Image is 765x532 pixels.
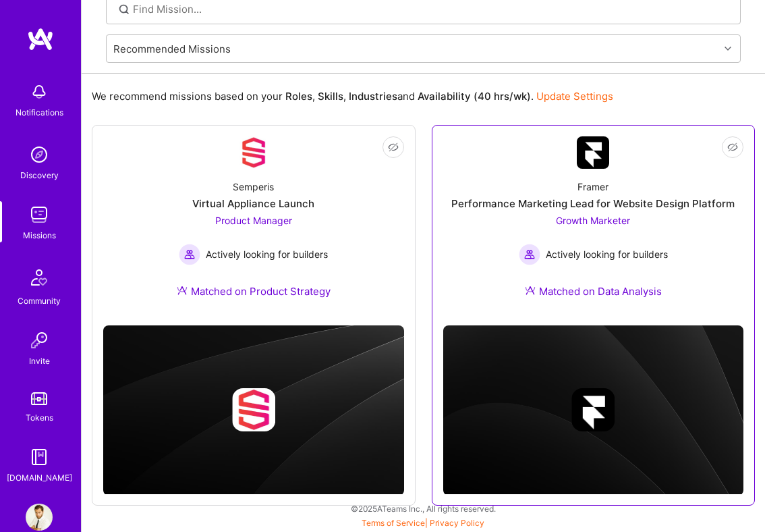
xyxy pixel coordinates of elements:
[418,90,531,103] b: Availability (40 hrs/wk)
[92,89,613,103] p: We recommend missions based on your , , and .
[556,215,630,226] span: Growth Marketer
[232,388,275,431] img: Company logo
[192,196,314,211] div: Virtual Appliance Launch
[536,90,613,103] a: Update Settings
[430,518,484,528] a: Privacy Policy
[519,244,540,265] img: Actively looking for builders
[237,136,270,169] img: Company Logo
[26,201,53,228] img: teamwork
[23,261,55,294] img: Community
[177,284,331,298] div: Matched on Product Strategy
[117,2,132,18] i: icon SearchGrey
[362,518,484,528] span: |
[349,90,397,103] b: Industries
[26,78,53,105] img: bell
[27,27,54,51] img: logo
[133,2,731,16] input: Find Mission...
[571,388,615,431] img: Company logo
[215,215,292,226] span: Product Manager
[179,244,200,265] img: Actively looking for builders
[443,325,744,496] img: cover
[7,471,72,485] div: [DOMAIN_NAME]
[525,284,662,298] div: Matched on Data Analysis
[362,518,425,528] a: Terms of Service
[20,168,59,182] div: Discovery
[577,180,608,194] div: Framer
[546,247,668,261] span: Actively looking for builders
[103,136,404,315] a: Company LogoSemperisVirtual Appliance LaunchProduct Manager Actively looking for buildersActively...
[103,325,404,496] img: cover
[525,285,536,296] img: Ateam Purple Icon
[206,247,328,261] span: Actively looking for builders
[577,136,609,169] img: Company Logo
[388,142,399,153] i: icon EyeClosed
[16,105,63,119] div: Notifications
[26,444,53,471] img: guide book
[113,41,231,55] div: Recommended Missions
[318,90,343,103] b: Skills
[727,142,738,153] i: icon EyeClosed
[26,327,53,354] img: Invite
[725,45,731,52] i: icon Chevron
[18,294,61,308] div: Community
[177,285,188,296] img: Ateam Purple Icon
[22,504,56,531] a: User Avatar
[443,136,744,315] a: Company LogoFramerPerformance Marketing Lead for Website Design PlatformGrowth Marketer Actively ...
[29,354,50,368] div: Invite
[26,504,53,531] img: User Avatar
[233,180,274,194] div: Semperis
[31,392,47,405] img: tokens
[23,228,56,242] div: Missions
[285,90,312,103] b: Roles
[26,410,53,425] div: Tokens
[26,141,53,168] img: discovery
[451,196,735,211] div: Performance Marketing Lead for Website Design Platform
[81,491,765,525] div: © 2025 ATeams Inc., All rights reserved.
